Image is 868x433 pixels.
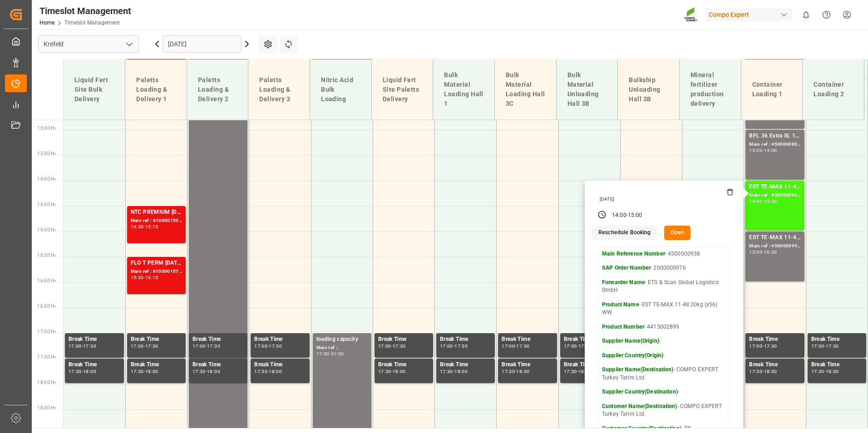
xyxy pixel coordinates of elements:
[269,369,282,374] div: 18:00
[37,253,56,258] span: 15:30 Hr
[796,5,816,25] button: show 0 new notifications
[602,279,645,285] strong: Forwarder Name
[516,369,529,374] div: 18:00
[37,278,56,283] span: 16:00 Hr
[37,354,56,359] span: 17:30 Hr
[331,352,344,356] div: 21:00
[379,72,426,108] div: Liquid Fert Site Paletts Delivery
[207,369,220,374] div: 18:00
[749,335,800,344] div: Break Time
[131,360,182,369] div: Break Time
[816,5,837,25] button: Help Center
[749,132,800,141] div: BFL 36 Extra SL 1000L IBC
[69,335,120,344] div: Break Time
[254,344,267,348] div: 17:00
[83,369,96,374] div: 18:00
[749,192,800,199] div: Main ref : 4500000938, 2000000976
[705,8,792,21] div: Compo Expert
[69,344,82,348] div: 17:00
[811,344,824,348] div: 17:00
[145,225,158,229] div: 15:15
[39,20,54,26] a: Home
[826,369,839,374] div: 18:00
[254,335,306,344] div: Break Time
[440,67,487,112] div: Bulk Material Loading Hall 1
[83,344,96,348] div: 17:30
[144,369,145,374] div: -
[145,276,158,280] div: 16:15
[37,202,56,207] span: 14:30 Hr
[749,344,762,348] div: 17:00
[454,369,468,374] div: 18:00
[502,344,515,348] div: 17:00
[192,360,244,369] div: Break Time
[705,6,796,23] button: Compo Expert
[602,324,644,330] strong: Product Number
[602,366,673,373] strong: Supplier Name(Destination)
[578,369,592,374] div: 18:00
[602,352,726,360] p: -
[440,369,453,374] div: 17:30
[597,196,734,202] div: [DATE]
[82,344,83,348] div: -
[764,250,777,254] div: 16:00
[144,344,145,348] div: -
[207,344,220,348] div: 17:30
[749,369,762,374] div: 17:30
[254,360,306,369] div: Break Time
[37,405,56,410] span: 18:30 Hr
[131,208,182,217] div: NTC PREMIUM [DATE] 25kg (x40) D,EN,PLFET 6-0-12 KR 25kgx40 DE,AT,FR,ES,ITNTC SUPREM [DATE] 25kg (...
[378,369,391,374] div: 17:30
[749,76,795,103] div: Container Loading 1
[764,199,777,203] div: 15:00
[811,360,863,369] div: Break Time
[602,403,726,418] p: - COMPO EXPERT Turkey Tarim Ltd.
[37,304,56,309] span: 16:30 Hr
[131,268,182,276] div: Main ref : 6100001574, 2000001283 2000000751;2000001283 2000001283;2000000631
[810,76,857,103] div: Container Loading 2
[515,369,516,374] div: -
[749,141,800,148] div: Main ref : 4500000891, 2000000114
[602,323,726,331] p: - 4415002899
[564,344,577,348] div: 17:00
[131,217,182,225] div: Main ref : 6100001599, 2000000421 2000000712;2000000421
[391,369,393,374] div: -
[131,276,144,280] div: 15:30
[440,360,491,369] div: Break Time
[256,72,302,108] div: Paletts Loading & Delivery 3
[131,259,182,268] div: FLO T PERM [DATE] 25kg (x40) INTFLO T PERM [DATE] 25kg (x40) INT;KGA 0-0-28 25kg (x40) INTKGA 0-0...
[192,344,206,348] div: 17:00
[762,250,764,254] div: -
[69,360,120,369] div: Break Time
[764,369,777,374] div: 18:00
[592,226,657,240] button: Reschedule Booking
[206,369,207,374] div: -
[37,177,56,182] span: 14:00 Hr
[602,301,726,317] p: - EST TE-MAX 11-48 20kg (x56) WW
[69,369,82,374] div: 17:30
[122,37,136,51] button: open menu
[762,199,764,203] div: -
[131,225,144,229] div: 14:30
[378,335,429,344] div: Break Time
[564,360,615,369] div: Break Time
[602,250,726,258] p: - 4500000938
[133,72,179,108] div: Paletts Loading & Delivery 1
[602,425,681,432] strong: Customer Country(Destination)
[602,279,726,295] p: - ETS & Scan Global Logistics GmbH
[564,67,611,112] div: Bulk Material Unloading Hall 3B
[37,380,56,385] span: 18:00 Hr
[267,369,269,374] div: -
[577,369,578,374] div: -
[378,344,391,348] div: 17:00
[37,126,56,131] span: 13:00 Hr
[393,344,406,348] div: 17:30
[602,389,678,395] strong: Supplier Country(Destination)
[749,182,800,192] div: EST TE-MAX 11-48 20kg (x56) WW
[393,369,406,374] div: 18:00
[564,369,577,374] div: 17:30
[440,335,491,344] div: Break Time
[749,233,800,242] div: EST TE-MAX 11-48 20kg (x56) WW
[254,369,267,374] div: 17:30
[826,344,839,348] div: 17:30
